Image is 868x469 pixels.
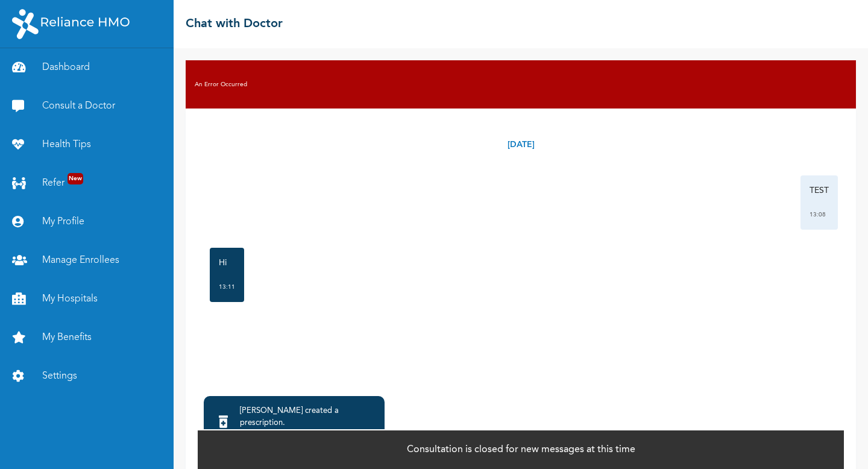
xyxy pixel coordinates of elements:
p: TEST [810,184,829,197]
p: Hi [219,257,235,269]
p: Consultation is closed for new messages at this time [407,442,635,457]
img: RelianceHMO's Logo [12,9,130,39]
span: New [68,173,83,184]
h3: An Error Occurred [195,80,247,89]
p: [DATE] [508,139,535,151]
div: [PERSON_NAME] created a prescription . [240,405,376,429]
div: 13:08 [810,209,829,221]
div: 13:11 [219,281,235,293]
h2: Chat with Doctor [186,15,283,33]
